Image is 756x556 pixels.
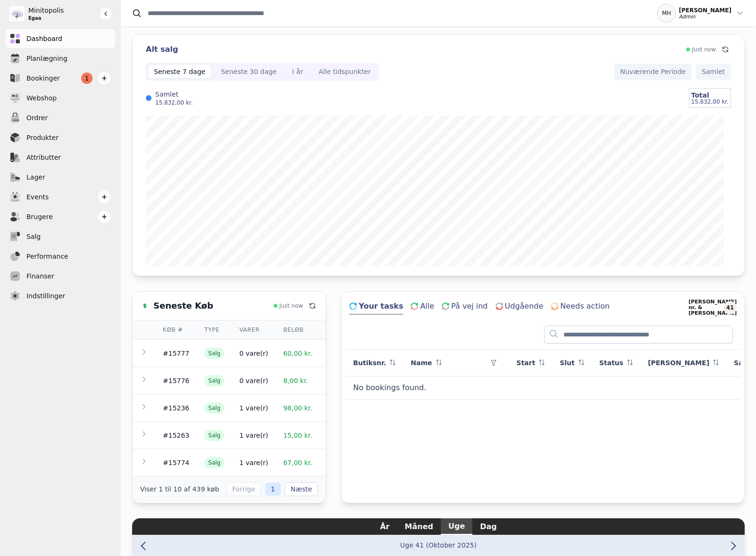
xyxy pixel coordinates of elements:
button: Gør sidebaren større eller mindre [100,8,111,19]
span: Just now [279,302,303,310]
span: 1 [81,73,92,84]
span: Finanser [26,271,54,281]
div: Alle tidspunkter [319,67,371,76]
a: Performance [6,247,115,266]
span: Just now [692,46,716,53]
div: #15774 [163,458,189,467]
span: 67,00 kr. [283,459,312,466]
div: 0 vare(r) [239,349,268,358]
span: Webshop [26,93,57,103]
span: Planlægning [26,54,67,64]
span: Dashboard [26,34,62,44]
span: Performance [26,252,68,262]
div: #15263 [163,431,189,440]
a: Indstillinger [6,286,115,305]
button: År view [372,518,397,535]
span: Indstillinger [26,291,65,301]
button: Refresh data [720,44,731,55]
button: Uge view [441,518,472,535]
th: Betaling [324,320,376,340]
button: Seneste 30 dage [213,63,285,81]
span: Alle [420,301,434,312]
h3: Seneste Køb [153,299,213,312]
div: Seneste 30 dage [221,67,277,76]
a: Dashboard [6,29,115,48]
button: Seneste 7 dage [146,63,213,81]
th: Varer [232,320,276,340]
div: Total [691,90,729,100]
button: Previous week [138,539,151,552]
span: [PERSON_NAME] [648,358,709,368]
div: 0 vare(r) [239,376,268,385]
th: Beløb [276,320,324,340]
span: Butiksnr. [353,358,386,368]
a: Webshop [6,89,115,107]
div: Viser 1 til 10 af 439 køb [140,484,219,494]
span: Nuværende Periode [620,67,686,77]
div: 15.832,00 kr. [155,99,193,106]
span: Produkter [26,133,59,143]
span: 1 [265,482,281,496]
button: Refresh data [307,300,318,311]
span: Salg [204,457,224,468]
button: Samlet [696,64,731,80]
span: Salg [204,348,224,359]
button: Go to month view [400,541,477,549]
button: Needs action [551,301,609,315]
button: Alle tidspunkter [311,63,379,81]
a: Lager [6,168,115,187]
span: Start [516,358,535,368]
a: Finanser [6,267,115,286]
button: MH[PERSON_NAME]Admin [657,4,745,23]
a: Ordrer [6,108,115,127]
label: Samlet [155,90,193,99]
a: Bookinger1 [6,69,115,88]
div: #15776 [163,376,189,385]
button: På vej ind [442,301,487,315]
span: Bookinger [26,74,60,83]
button: Udgående [496,301,544,315]
button: Forrige [226,482,261,496]
a: Events [6,188,115,206]
div: #15236 [163,403,189,413]
div: I år [292,67,303,76]
span: På vej ind [451,301,487,312]
span: 98,00 kr. [283,404,312,412]
th: Type [197,320,232,340]
span: Events [26,192,49,202]
button: Næste [285,482,319,496]
button: I år [285,63,311,81]
span: Salg [734,358,750,368]
a: Brugere [6,207,115,226]
th: Køb # [155,320,197,340]
div: #15777 [163,349,189,358]
span: Samlet [702,67,725,77]
span: Brugere [26,212,53,222]
button: Alle [411,301,434,315]
span: Status [599,358,623,368]
span: Ordrer [26,113,48,123]
div: 1 vare(r) [239,458,268,467]
button: Måned view [397,518,441,535]
button: Dag view [472,518,504,535]
div: Calendar views navigation [132,518,745,535]
span: Udgående [505,301,544,312]
a: Produkter [6,128,115,147]
span: [PERSON_NAME] nr. & [PERSON_NAME] [689,299,722,316]
span: Salg [26,232,41,242]
span: 15,00 kr. [283,432,312,439]
span: Lager [26,172,45,182]
div: 1 vare(r) [239,403,268,413]
div: 41 [723,301,737,314]
div: Alt salg [146,44,686,55]
span: Needs action [560,301,609,312]
span: Slut [560,358,575,368]
div: Seneste 7 dage [154,67,205,76]
button: Your tasks [349,301,403,315]
div: 1 vare(r) [239,431,268,440]
span: Salg [204,430,224,441]
span: Your tasks [359,301,403,312]
button: Nuværende Periode [614,64,692,80]
button: Next week [725,539,738,552]
div: MH [657,4,676,23]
